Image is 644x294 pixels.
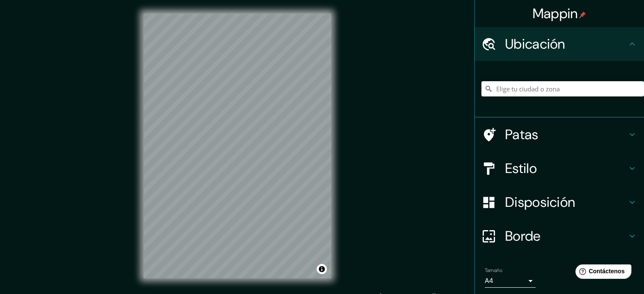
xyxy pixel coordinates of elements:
div: A4 [485,274,536,288]
font: Borde [505,227,541,245]
font: Ubicación [505,35,565,53]
div: Ubicación [475,27,644,61]
font: A4 [485,276,493,285]
font: Patas [505,126,539,143]
button: Activar o desactivar atribución [317,264,327,274]
font: Tamaño [485,267,502,274]
div: Patas [475,118,644,151]
div: Disposición [475,185,644,219]
iframe: Lanzador de widgets de ayuda [569,261,635,285]
canvas: Mapa [144,14,331,278]
img: pin-icon.png [579,11,586,18]
div: Borde [475,219,644,253]
input: Elige tu ciudad o zona [481,81,644,96]
font: Estilo [505,159,537,177]
font: Mappin [533,5,578,22]
div: Estilo [475,151,644,185]
font: Disposición [505,193,575,211]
